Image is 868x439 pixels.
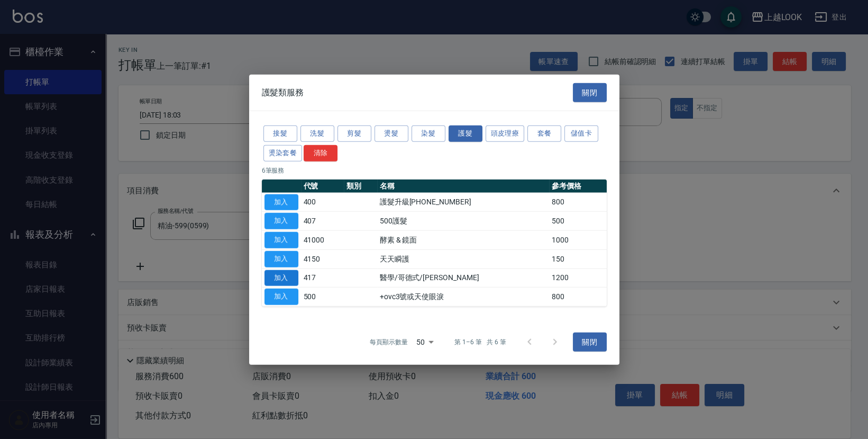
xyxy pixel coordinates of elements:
[304,145,337,161] button: 清除
[573,333,607,352] button: 關閉
[377,193,550,212] td: 護髮升級[PHONE_NUMBER]
[549,249,606,268] td: 150
[549,230,606,249] td: 1000
[301,230,344,249] td: 41000
[377,179,550,193] th: 名稱
[549,179,606,193] th: 參考價格
[263,145,303,161] button: 燙染套餐
[449,126,482,142] button: 護髮
[412,126,445,142] button: 染髮
[301,193,344,212] td: 400
[377,287,550,306] td: +ovc3號或天使眼淚
[454,337,506,347] p: 第 1–6 筆 共 6 筆
[377,211,550,230] td: 500護髮
[264,194,298,210] button: 加入
[486,126,525,142] button: 頭皮理療
[564,126,598,142] button: 儲值卡
[377,268,550,288] td: 醫學/哥德式/[PERSON_NAME]
[344,179,377,193] th: 類別
[377,230,550,249] td: 酵素 & 鏡面
[262,87,304,97] span: 護髮類服務
[264,270,298,286] button: 加入
[374,126,408,142] button: 燙髮
[301,211,344,230] td: 407
[301,287,344,306] td: 500
[301,249,344,268] td: 4150
[264,232,298,248] button: 加入
[573,83,607,102] button: 關閉
[300,126,334,142] button: 洗髮
[527,126,561,142] button: 套餐
[549,193,606,212] td: 800
[301,268,344,288] td: 417
[549,211,606,230] td: 500
[264,289,298,305] button: 加入
[264,250,298,267] button: 加入
[264,213,298,229] button: 加入
[301,179,344,193] th: 代號
[377,249,550,268] td: 天天瞬護
[412,328,437,356] div: 50
[549,287,606,306] td: 800
[337,126,371,142] button: 剪髮
[262,165,607,175] p: 6 筆服務
[370,337,408,347] p: 每頁顯示數量
[549,268,606,288] td: 1200
[263,126,297,142] button: 接髮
